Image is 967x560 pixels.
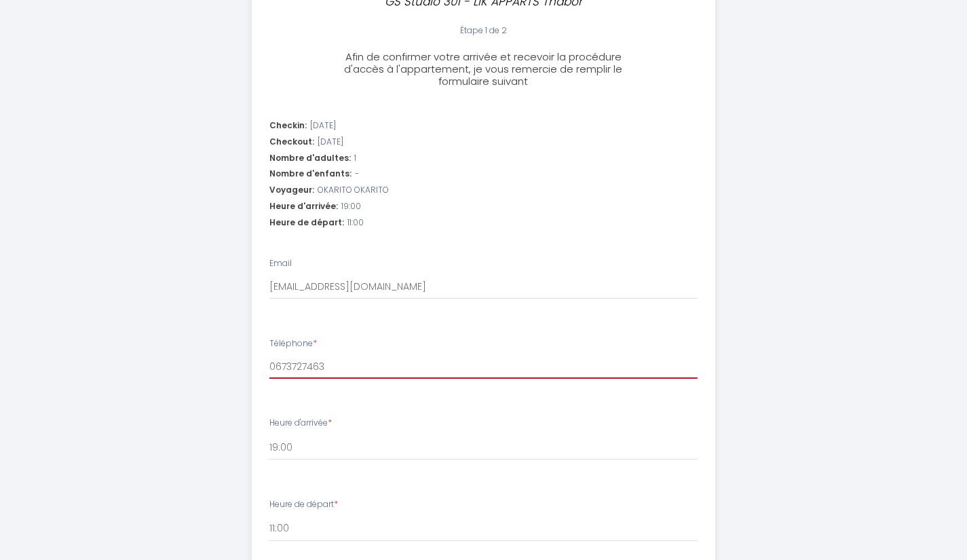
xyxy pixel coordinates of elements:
[341,200,361,213] span: 19:00
[355,168,359,181] span: -
[269,337,317,350] label: Téléphone
[460,24,507,36] span: Étape 1 de 2
[347,217,364,229] span: 11:00
[354,152,356,165] span: 1
[310,119,336,132] span: [DATE]
[269,184,314,197] span: Voyageur:
[269,417,332,430] label: Heure d'arrivée
[269,136,314,149] span: Checkout:
[269,200,338,213] span: Heure d'arrivée:
[269,257,292,270] label: Email
[269,119,307,132] span: Checkin:
[269,217,344,229] span: Heure de départ:
[269,168,352,181] span: Nombre d'enfants:
[318,136,343,149] span: [DATE]
[269,152,351,165] span: Nombre d'adultes:
[318,184,389,197] span: OKARITO OKARITO
[269,498,338,511] label: Heure de départ
[344,50,622,88] span: Afin de confirmer votre arrivée et recevoir la procédure d'accès à l'appartement, je vous remerci...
